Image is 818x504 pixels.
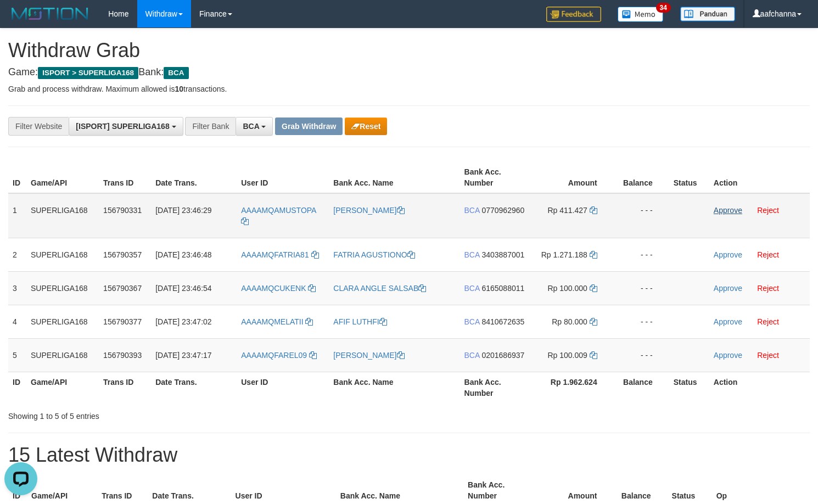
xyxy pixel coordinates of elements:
[103,351,142,360] span: 156790393
[345,117,387,135] button: Reset
[241,351,317,360] a: AAAAMQFAREL09
[530,372,614,403] th: Rp 1.962.624
[614,162,669,193] th: Balance
[614,238,669,271] td: - - -
[333,284,426,293] a: CLARA ANGLE SALSAB
[151,162,237,193] th: Date Trans.
[757,317,779,326] a: Reject
[237,162,329,193] th: User ID
[481,351,524,360] span: Copy 0201686937 to clipboard
[669,372,709,403] th: Status
[333,351,404,360] a: [PERSON_NAME]
[76,122,169,131] span: [ISPORT] SUPERLIGA168
[155,250,211,259] span: [DATE] 23:46:48
[590,206,597,215] a: Copy 411427 to clipboard
[614,372,669,403] th: Balance
[714,250,742,259] a: Approve
[464,284,480,293] span: BCA
[329,162,460,193] th: Bank Acc. Name
[714,206,742,215] a: Approve
[333,206,404,215] a: [PERSON_NAME]
[185,117,236,136] div: Filter Bank
[241,250,309,259] span: AAAAMQFATRIA81
[714,284,742,293] a: Approve
[155,317,211,326] span: [DATE] 23:47:02
[552,317,587,326] span: Rp 80.000
[481,250,524,259] span: Copy 3403887001 to clipboard
[275,117,343,135] button: Grab Withdraw
[333,317,386,326] a: AFIF LUTHFI
[547,284,587,293] span: Rp 100.000
[590,250,597,259] a: Copy 1271188 to clipboard
[99,162,151,193] th: Trans ID
[241,284,316,293] a: AAAAMQCUKENK
[241,351,307,360] span: AAAAMQFAREL09
[8,67,810,78] h4: Game: Bank:
[175,85,183,93] strong: 10
[26,162,99,193] th: Game/API
[26,338,99,372] td: SUPERLIGA168
[103,206,142,215] span: 156790331
[590,284,597,293] a: Copy 100000 to clipboard
[656,3,671,13] span: 34
[237,372,329,403] th: User ID
[541,250,587,259] span: Rp 1.271.188
[103,317,142,326] span: 156790377
[464,351,480,360] span: BCA
[757,250,779,259] a: Reject
[614,305,669,338] td: - - -
[155,284,211,293] span: [DATE] 23:46:54
[546,7,601,22] img: Feedback.jpg
[26,238,99,271] td: SUPERLIGA168
[8,372,26,403] th: ID
[464,250,480,259] span: BCA
[26,372,99,403] th: Game/API
[590,351,597,360] a: Copy 100009 to clipboard
[241,317,313,326] a: AAAAMQMELATII
[243,122,259,131] span: BCA
[460,372,530,403] th: Bank Acc. Number
[38,67,138,79] span: ISPORT > SUPERLIGA168
[680,7,735,21] img: panduan.png
[99,372,151,403] th: Trans ID
[460,162,530,193] th: Bank Acc. Number
[26,271,99,305] td: SUPERLIGA168
[709,372,810,403] th: Action
[69,117,183,136] button: [ISPORT] SUPERLIGA168
[8,40,810,61] h1: Withdraw Grab
[481,206,524,215] span: Copy 0770962960 to clipboard
[614,271,669,305] td: - - -
[714,317,742,326] a: Approve
[155,206,211,215] span: [DATE] 23:46:29
[614,338,669,372] td: - - -
[333,250,414,259] a: FATRIA AGUSTIONO
[241,317,303,326] span: AAAAMQMELATII
[547,351,587,360] span: Rp 100.009
[103,250,142,259] span: 156790357
[464,206,480,215] span: BCA
[8,5,92,22] img: MOTION_logo.png
[8,338,26,372] td: 5
[530,162,614,193] th: Amount
[8,305,26,338] td: 4
[8,444,810,466] h1: 15 Latest Withdraw
[241,206,316,215] span: AAAAMQAMUSTOPA
[241,250,318,259] a: AAAAMQFATRIA81
[26,193,99,238] td: SUPERLIGA168
[241,206,316,226] a: AAAAMQAMUSTOPA
[8,193,26,238] td: 1
[8,117,69,136] div: Filter Website
[8,406,333,422] div: Showing 1 to 5 of 5 entries
[241,284,306,293] span: AAAAMQCUKENK
[26,305,99,338] td: SUPERLIGA168
[709,162,810,193] th: Action
[618,7,664,22] img: Button%20Memo.svg
[164,67,188,79] span: BCA
[714,351,742,360] a: Approve
[8,162,26,193] th: ID
[8,238,26,271] td: 2
[669,162,709,193] th: Status
[547,206,587,215] span: Rp 411.427
[8,271,26,305] td: 3
[590,317,597,326] a: Copy 80000 to clipboard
